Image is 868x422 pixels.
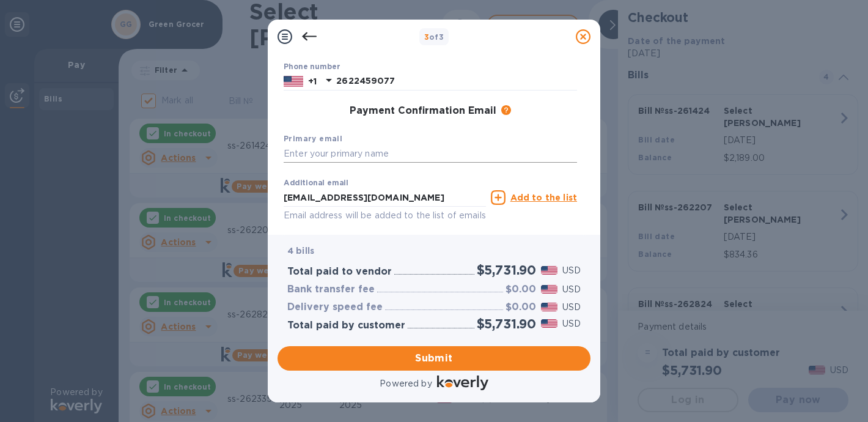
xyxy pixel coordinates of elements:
[287,351,581,366] span: Submit
[562,301,581,314] p: USD
[284,64,340,71] label: Phone number
[284,180,348,187] label: Additional email
[562,317,581,330] p: USD
[308,75,317,87] p: +1
[284,134,342,143] b: Primary email
[380,377,432,390] p: Powered by
[287,302,383,313] h3: Delivery speed fee
[506,302,536,313] h3: $0.00
[287,266,392,278] h3: Total paid to vendor
[350,105,496,117] h3: Payment Confirmation Email
[336,72,577,91] input: Enter your phone number
[541,303,557,311] img: USD
[284,145,577,163] input: Enter your primary name
[506,284,536,295] h3: $0.00
[284,209,486,223] p: Email address will be added to the list of emails
[477,316,536,331] h2: $5,731.90
[284,75,303,88] img: US
[510,193,577,202] u: Add to the list
[278,346,590,371] button: Submit
[541,266,557,275] img: USD
[424,32,444,42] b: of 3
[287,246,314,256] b: 4 bills
[287,284,375,295] h3: Bank transfer fee
[284,188,486,207] input: Enter additional email
[541,319,557,328] img: USD
[541,285,557,294] img: USD
[477,262,536,278] h2: $5,731.90
[287,320,405,331] h3: Total paid by customer
[424,32,429,42] span: 3
[437,376,488,390] img: Logo
[562,283,581,296] p: USD
[562,264,581,277] p: USD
